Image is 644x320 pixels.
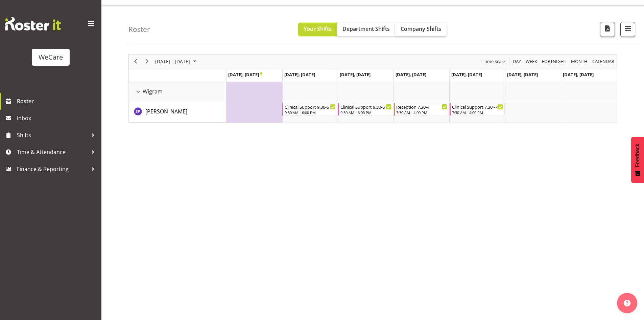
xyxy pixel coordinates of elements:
[282,103,337,116] div: Sabnam Pun"s event - Clinical Support 9.30-6 Begin From Tuesday, October 28, 2025 at 9:30:00 AM G...
[145,108,187,115] span: [PERSON_NAME]
[228,71,262,78] span: [DATE], [DATE]
[401,25,441,33] span: Company Shifts
[17,130,88,140] span: Shifts
[128,25,150,33] h4: Roster
[563,71,594,78] span: [DATE], [DATE]
[129,82,226,102] td: Wigram resource
[145,107,187,115] a: [PERSON_NAME]
[483,57,505,66] span: Time Scale
[340,110,391,115] div: 9:30 AM - 6:00 PM
[452,110,503,115] div: 7:30 AM - 4:00 PM
[570,57,588,66] span: Month
[512,57,522,66] button: Timeline Day
[483,57,506,66] button: Time Scale
[5,17,61,30] img: Rosterit website logo
[600,22,615,37] button: Download a PDF of the roster according to the set date range.
[285,103,336,110] div: Clinical Support 9.30-6
[143,87,163,95] span: Wigram
[304,25,332,33] span: Your Shifts
[592,57,615,66] span: calendar
[507,71,538,78] span: [DATE], [DATE]
[39,52,63,62] div: WeCare
[17,113,98,123] span: Inbox
[130,55,141,69] div: previous period
[541,57,567,66] span: Fortnight
[226,82,617,123] table: Timeline Week of November 1, 2025
[525,57,538,66] span: Week
[153,55,200,69] div: Oct 27 - Nov 02, 2025
[396,110,447,115] div: 7:30 AM - 4:00 PM
[337,23,395,36] button: Department Shifts
[338,103,393,116] div: Sabnam Pun"s event - Clinical Support 9.30-6 Begin From Wednesday, October 29, 2025 at 9:30:00 AM...
[395,23,447,36] button: Company Shifts
[154,57,199,66] button: November 2025
[342,25,390,33] span: Department Shifts
[591,57,616,66] button: Month
[285,110,336,115] div: 9:30 AM - 6:00 PM
[396,71,426,78] span: [DATE], [DATE]
[154,57,191,66] span: [DATE] - [DATE]
[340,103,391,110] div: Clinical Support 9.30-6
[635,144,641,167] span: Feedback
[284,71,315,78] span: [DATE], [DATE]
[451,71,482,78] span: [DATE], [DATE]
[631,137,644,183] button: Feedback - Show survey
[624,300,630,306] img: help-xxl-2.png
[452,103,503,110] div: Clinical Support 7.30 - 4
[512,57,522,66] span: Day
[129,102,226,123] td: Sabnam Pun resource
[620,22,635,37] button: Filter Shifts
[340,71,371,78] span: [DATE], [DATE]
[570,57,589,66] button: Timeline Month
[450,103,505,116] div: Sabnam Pun"s event - Clinical Support 7.30 - 4 Begin From Friday, October 31, 2025 at 7:30:00 AM ...
[298,23,337,36] button: Your Shifts
[128,54,617,123] div: Timeline Week of November 1, 2025
[141,55,153,69] div: next period
[396,103,447,110] div: Reception 7.30-4
[525,57,539,66] button: Timeline Week
[143,57,152,66] button: Next
[131,57,140,66] button: Previous
[541,57,568,66] button: Fortnight
[17,96,98,106] span: Roster
[17,147,88,157] span: Time & Attendance
[17,164,88,174] span: Finance & Reporting
[394,103,449,116] div: Sabnam Pun"s event - Reception 7.30-4 Begin From Thursday, October 30, 2025 at 7:30:00 AM GMT+13:...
